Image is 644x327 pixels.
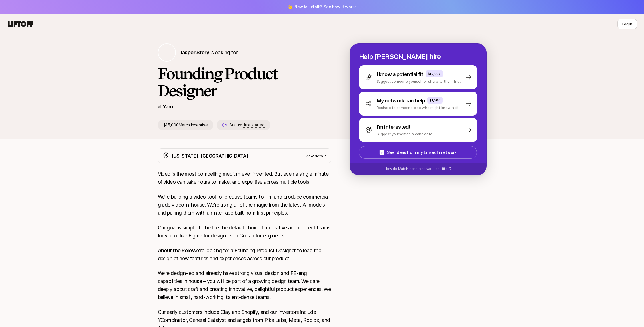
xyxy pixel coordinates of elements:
p: Suggest someone yourself or share to them first [377,78,461,84]
a: See how it works [324,4,357,9]
p: $15,000 Match Incentive [158,120,214,130]
p: Help [PERSON_NAME] hire [359,53,477,61]
a: Yarn [163,104,173,110]
p: See ideas from my LinkedIn network [387,149,456,156]
p: I know a potential fit [377,70,423,78]
p: Video is the most compelling medium ever invented. But even a single minute of video can take hou... [158,170,331,186]
p: Reshare to someone else who might know a fit [377,105,459,110]
p: $15,000 [428,72,441,76]
p: Our goal is simple: to be the the default choice for creative and content teams for video, like F... [158,224,331,240]
span: Just started [243,122,265,128]
p: Status: [229,122,264,128]
p: View details [305,153,326,159]
strong: About the Role [158,247,192,253]
p: We're looking for a Founding Product Designer to lead the design of new features and experiences ... [158,247,331,263]
span: Jasper Story [179,49,209,55]
p: at [158,103,162,110]
p: My network can help [377,97,425,105]
p: We’re building a video tool for creative teams to film and produce commercial-grade video in-hous... [158,193,331,217]
p: Suggest yourself as a candidate [377,131,432,137]
p: $1,500 [430,98,440,102]
h1: Founding Product Designer [158,65,331,99]
p: [US_STATE], [GEOGRAPHIC_DATA] [172,152,248,160]
p: We’re design-led and already have strong visual design and FE-eng capabilities in house – you wil... [158,269,331,301]
button: See ideas from my LinkedIn network [359,146,477,159]
p: How do Match Incentives work on Liftoff? [384,166,451,171]
p: I'm interested! [377,123,410,131]
button: Log in [617,19,637,29]
span: 👋 New to Liftoff? [287,3,357,10]
p: is looking for [179,49,238,56]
